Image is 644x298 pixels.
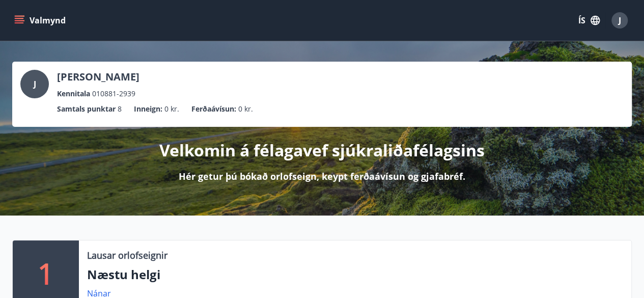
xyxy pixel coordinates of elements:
span: 010881-2939 [92,88,135,99]
p: Næstu helgi [87,266,623,283]
span: J [619,15,621,26]
button: menu [12,11,70,30]
span: 0 kr. [164,103,179,115]
p: [PERSON_NAME] [57,70,139,84]
p: Velkomin á félagavef sjúkraliðafélagsins [159,139,485,161]
button: ÍS [573,11,605,30]
button: J [607,8,632,33]
p: Samtals punktar [57,103,116,115]
p: Kennitala [57,88,90,99]
p: Ferðaávísun : [191,103,236,115]
p: Inneign : [134,103,162,115]
p: 1 [38,254,54,292]
span: 0 kr. [238,103,253,115]
p: Lausar orlofseignir [87,249,167,262]
span: 8 [118,103,122,115]
p: Hér getur þú bókað orlofseign, keypt ferðaávísun og gjafabréf. [179,170,465,183]
span: J [34,78,36,90]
